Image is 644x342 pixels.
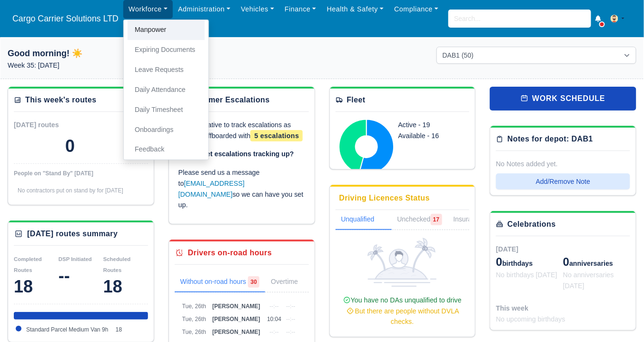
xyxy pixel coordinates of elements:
[128,140,205,160] a: Feedback
[265,272,317,292] a: Overtime
[178,149,305,160] p: How to set escalations tracking up?
[269,303,278,310] span: --:--
[496,159,630,170] div: No Notes added yet.
[392,210,448,230] a: Unchecked
[128,80,205,100] a: Daily Attendance
[286,303,295,310] span: --:--
[336,210,392,230] a: Unqualified
[8,60,208,71] p: Week 35: [DATE]
[8,47,208,60] h1: Good morning! ☀️
[186,94,270,106] div: Customer Escalations
[18,187,123,194] span: No contractors put on stand by for [DATE]
[339,295,466,327] div: You have no DAs unqualified to drive
[182,316,206,322] span: Tue, 26th
[339,192,430,204] div: Driving Licences Status
[496,173,630,190] button: Add/Remove Note
[14,256,42,273] small: Completed Routes
[496,255,502,268] span: 0
[59,266,103,285] div: --
[448,210,500,230] a: Insurance
[128,60,205,80] a: Leave Requests
[347,94,366,106] div: Fleet
[496,315,565,323] span: No upcoming birthdays
[431,214,442,225] span: 17
[27,228,118,240] div: [DATE] routes summary
[448,10,591,28] input: Search...
[269,329,278,335] span: --:--
[563,271,614,290] span: No anniversaries [DATE]
[212,303,260,310] span: [PERSON_NAME]
[128,120,205,140] a: Onboardings
[26,326,109,333] span: Standard Parcel Medium Van 9h
[128,100,205,120] a: Daily Timesheet
[496,304,528,312] span: This week
[212,329,260,335] span: [PERSON_NAME]
[14,312,148,320] div: Standard Parcel Medium Van 9h
[182,303,206,310] span: Tue, 26th
[14,120,81,131] div: [DATE] routes
[8,10,123,28] a: Cargo Carrier Solutions LTD
[267,316,281,322] span: 10:04
[14,170,148,177] div: People on "Stand By" [DATE]
[596,296,644,342] iframe: Chat Widget
[178,120,305,141] p: It is imperative to track escalations as DAs get offboarded with
[507,219,556,230] div: Celebrations
[123,19,159,37] a: Reports
[398,131,466,141] div: Available - 16
[182,329,206,335] span: Tue, 26th
[188,247,272,259] div: Drivers on-road hours
[248,276,259,288] span: 30
[178,167,305,211] p: Please send us a message to so we can have you set up.
[103,256,131,273] small: Scheduled Routes
[128,40,205,60] a: Expiring Documents
[507,133,593,145] div: Notes for depot: DAB1
[563,254,630,270] div: anniversaries
[398,120,466,131] div: Active - 19
[490,87,636,111] a: work schedule
[496,271,557,279] span: No birthdays [DATE]
[25,94,97,106] div: This week's routes
[496,245,518,253] span: [DATE]
[286,329,295,335] span: --:--
[103,277,148,296] div: 18
[496,254,563,270] div: birthdays
[14,277,59,296] div: 18
[113,323,148,336] td: 18
[563,255,569,268] span: 0
[8,9,123,28] span: Cargo Carrier Solutions LTD
[178,180,245,198] a: [EMAIL_ADDRESS][DOMAIN_NAME]
[339,306,466,328] div: But there are people without DVLA checks.
[250,130,303,141] span: 5 escalations
[65,137,75,156] div: 0
[286,316,295,322] span: --:--
[175,272,266,292] a: Without on-road hours
[212,316,260,322] span: [PERSON_NAME]
[59,256,92,262] small: DSP Initiated
[128,20,205,40] a: Manpower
